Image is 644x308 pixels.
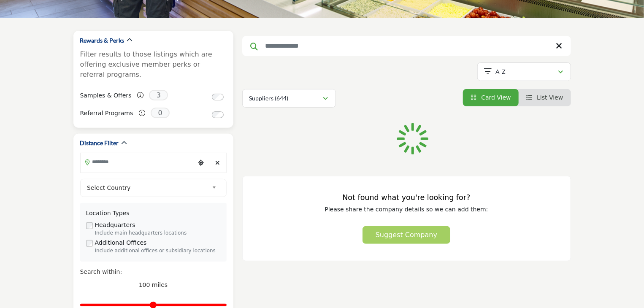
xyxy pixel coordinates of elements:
li: List View [519,89,571,106]
span: 0 [151,108,170,118]
span: Select Country [87,183,208,193]
input: Switch to Samples & Offers [212,94,224,100]
label: Samples & Offers [80,88,132,103]
label: Referral Programs [80,106,133,121]
h2: Distance Filter [80,139,119,147]
input: Switch to Referral Programs [212,111,224,118]
p: A-Z [495,68,506,76]
input: Search Keyword [242,36,571,56]
div: Location Types [86,209,221,218]
p: Suppliers (644) [249,94,289,103]
button: Suppliers (644) [242,89,336,108]
a: View Card [471,94,511,101]
input: Search Location [81,154,195,170]
label: Headquarters [95,221,135,230]
h3: Not found what you're looking for? [260,193,554,202]
span: List View [537,94,563,101]
li: Card View [463,89,519,106]
button: A-Z [477,62,571,81]
p: Filter results to those listings which are offering exclusive member perks or referral programs. [80,49,227,80]
span: 100 miles [139,281,168,288]
div: Choose your current location [195,154,207,172]
div: Search within: [80,267,227,276]
span: Please share the company details so we can add them: [325,206,488,213]
button: Suggest Company [363,226,450,244]
label: Additional Offices [95,238,147,247]
div: Clear search location [211,154,224,172]
div: Include additional offices or subsidiary locations [95,247,221,255]
div: Include main headquarters locations [95,230,221,237]
a: View List [526,94,563,101]
span: Card View [481,94,511,101]
h2: Rewards & Perks [80,36,124,45]
span: Suggest Company [376,231,437,239]
span: 3 [149,90,168,100]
